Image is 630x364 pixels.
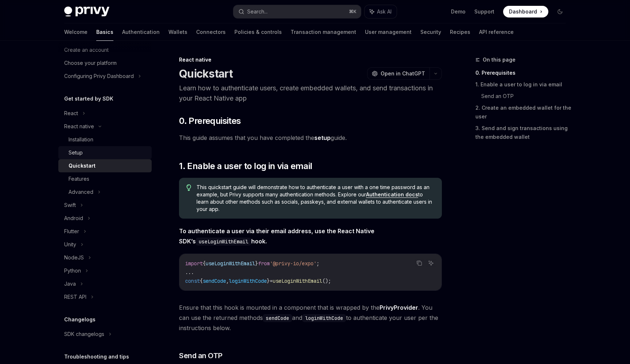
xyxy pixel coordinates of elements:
div: Unity [64,240,76,249]
div: Configuring Privy Dashboard [64,72,134,81]
span: ⌘ K [349,9,357,15]
span: { [203,260,206,267]
a: Send an OTP [481,90,572,102]
a: Transaction management [291,23,356,41]
a: Demo [451,8,466,15]
span: Ask AI [377,8,392,15]
div: Quickstart [69,161,96,170]
span: useLoginWithEmail [206,260,255,267]
button: Open in ChatGPT [367,67,429,80]
h5: Changelogs [64,315,96,324]
button: Copy the contents from the code block [415,258,424,268]
span: ... [185,269,194,275]
div: Java [64,279,76,288]
span: 1. Enable a user to log in via email [179,160,312,172]
a: Recipes [450,23,470,41]
span: Ensure that this hook is mounted in a component that is wrapped by the . You can use the returned... [179,302,442,333]
div: Features [69,175,89,183]
span: } [255,260,258,267]
a: Dashboard [503,6,548,17]
span: const [185,278,200,284]
div: NodeJS [64,253,84,262]
div: REST API [64,293,86,301]
a: Setup [58,146,152,159]
a: PrivyProvider [380,304,418,312]
h5: Get started by SDK [64,94,113,103]
span: import [185,260,203,267]
div: Swift [64,201,76,210]
div: Choose your platform [64,59,117,67]
svg: Tip [186,184,191,191]
p: Learn how to authenticate users, create embedded wallets, and send transactions in your React Nat... [179,83,442,103]
span: useLoginWithEmail [273,278,322,284]
a: Wallets [168,23,187,41]
code: useLoginWithEmail [196,238,251,246]
a: Connectors [196,23,226,41]
a: Authentication [122,23,160,41]
a: Installation [58,133,152,146]
a: setup [314,134,331,142]
strong: To authenticate a user via their email address, use the React Native SDK’s hook. [179,227,374,245]
span: Dashboard [509,8,537,15]
div: SDK changelogs [64,330,104,338]
a: Quickstart [58,159,152,172]
a: API reference [479,23,514,41]
span: On this page [483,55,516,64]
div: Python [64,266,81,275]
span: } [267,278,270,284]
span: loginWithCode [229,278,267,284]
a: User management [365,23,412,41]
div: React [64,109,78,118]
code: loginWithCode [302,314,346,322]
a: Choose your platform [58,56,152,70]
div: React native [179,56,442,63]
h5: Troubleshooting and tips [64,352,129,361]
h1: Quickstart [179,67,233,80]
div: Advanced [69,188,93,196]
button: Ask AI [365,5,397,18]
span: = [270,278,273,284]
span: '@privy-io/expo' [270,260,316,267]
a: Features [58,172,152,185]
a: Authentication docs [366,191,418,198]
img: dark logo [64,7,109,17]
a: 0. Prerequisites [475,67,572,79]
span: Send an OTP [179,351,222,361]
a: Basics [96,23,113,41]
code: sendCode [263,314,292,322]
a: Security [420,23,441,41]
span: ; [316,260,319,267]
span: sendCode [203,278,226,284]
a: Welcome [64,23,87,41]
div: Flutter [64,227,79,236]
a: Support [474,8,494,15]
span: 0. Prerequisites [179,115,241,127]
a: 2. Create an embedded wallet for the user [475,102,572,122]
div: Setup [69,148,83,157]
span: from [258,260,270,267]
button: Search...⌘K [233,5,361,18]
span: (); [322,278,331,284]
div: Android [64,214,83,223]
button: Ask AI [426,258,436,268]
a: 3. Send and sign transactions using the embedded wallet [475,122,572,143]
span: , [226,278,229,284]
div: Search... [247,7,268,16]
span: { [200,278,203,284]
button: Toggle dark mode [554,6,566,17]
a: 1. Enable a user to log in via email [475,79,572,90]
div: React native [64,122,94,131]
span: Open in ChatGPT [381,70,425,77]
span: This quickstart guide will demonstrate how to authenticate a user with a one time password as an ... [197,184,435,213]
div: Installation [69,135,93,144]
a: Policies & controls [234,23,282,41]
span: This guide assumes that you have completed the guide. [179,133,442,143]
